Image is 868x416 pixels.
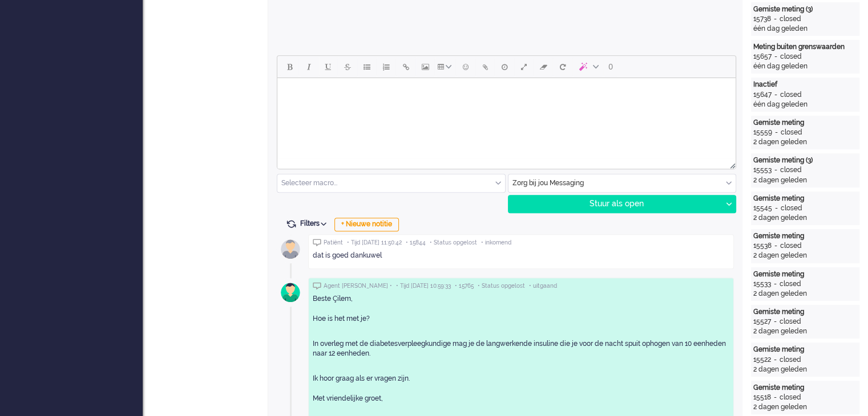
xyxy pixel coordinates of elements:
[455,282,474,290] span: • 15765
[753,137,857,147] div: 2 dagen geleden
[603,57,618,76] button: 0
[780,14,801,24] div: closed
[771,279,780,289] div: -
[753,14,771,24] div: 15738
[318,57,338,76] button: Underline
[299,57,318,76] button: Italic
[772,52,780,62] div: -
[753,118,857,128] div: Gemiste meting
[753,289,857,299] div: 2 dagen geleden
[753,251,857,260] div: 2 dagen geleden
[772,90,780,100] div: -
[753,365,857,374] div: 2 dagen geleden
[415,57,435,76] button: Insert/edit image
[726,158,736,169] div: Resize
[608,62,613,71] span: 0
[357,57,377,76] button: Bullet list
[780,317,801,327] div: closed
[753,90,772,100] div: 15647
[753,317,771,327] div: 15527
[508,195,722,213] div: Stuur als open
[753,128,772,137] div: 15559
[753,62,857,71] div: één dag geleden
[781,128,802,137] div: closed
[300,219,330,227] span: Filters
[753,241,772,251] div: 15538
[406,239,426,247] span: • 15844
[475,57,495,76] button: Add attachment
[313,239,321,246] img: ic_chat_grey.svg
[347,239,402,247] span: • Tijd [DATE] 11:50:42
[772,128,781,137] div: -
[481,239,511,247] span: • inkomend
[780,241,802,251] div: closed
[277,78,736,158] iframe: Rich Text Area
[772,203,781,213] div: -
[324,239,343,247] span: Patiënt
[753,52,772,62] div: 15657
[753,270,857,279] div: Gemiste meting
[753,24,857,34] div: één dag geleden
[780,165,802,175] div: closed
[753,383,857,393] div: Gemiste meting
[780,355,801,365] div: closed
[753,393,771,402] div: 15518
[772,241,780,251] div: -
[280,57,299,76] button: Bold
[753,156,857,165] div: Gemiste meting (3)
[324,282,392,290] span: Agent [PERSON_NAME] •
[572,57,603,76] button: AI
[313,294,729,323] p: Beste Çilem, Hoe is het met je?
[334,218,399,231] div: + Nieuwe notitie
[377,57,396,76] button: Numbered list
[780,279,801,289] div: closed
[771,317,780,327] div: -
[478,282,525,290] span: • Status opgelost
[780,52,802,62] div: closed
[771,14,780,24] div: -
[430,239,477,247] span: • Status opgelost
[780,90,802,100] div: closed
[396,282,451,290] span: • Tijd [DATE] 10:59:33
[313,339,729,358] p: In overleg met de diabetesverpleegkundige mag je de langwerkende insuline die je voor de nacht sp...
[771,393,780,402] div: -
[514,57,534,76] button: Fullscreen
[753,42,857,52] div: Meting buiten grenswaarden
[780,393,801,402] div: closed
[313,374,729,403] p: Ik hoor graag als er vragen zijn. Met vriendelijke groet,
[781,203,802,213] div: closed
[771,355,780,365] div: -
[753,279,771,289] div: 15533
[753,307,857,317] div: Gemiste meting
[753,327,857,336] div: 2 dagen geleden
[753,165,772,175] div: 15553
[753,213,857,223] div: 2 dagen geleden
[276,235,305,263] img: avatar
[396,57,415,76] button: Insert/edit link
[753,355,771,365] div: 15522
[338,57,357,76] button: Strikethrough
[529,282,557,290] span: • uitgaand
[753,194,857,203] div: Gemiste meting
[753,345,857,354] div: Gemiste meting
[753,100,857,109] div: één dag geleden
[553,57,572,76] button: Reset content
[456,57,475,76] button: Emoticons
[753,176,857,185] div: 2 dagen geleden
[435,57,456,76] button: Table
[313,251,729,260] div: dat is goed dankuwel
[313,282,321,289] img: ic_chat_grey.svg
[753,231,857,241] div: Gemiste meting
[753,80,857,89] div: Inactief
[772,165,780,175] div: -
[753,203,772,213] div: 15545
[276,278,305,307] img: avatar
[753,5,857,14] div: Gemiste meting (3)
[495,57,514,76] button: Delay message
[753,402,857,412] div: 2 dagen geleden
[534,57,553,76] button: Clear formatting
